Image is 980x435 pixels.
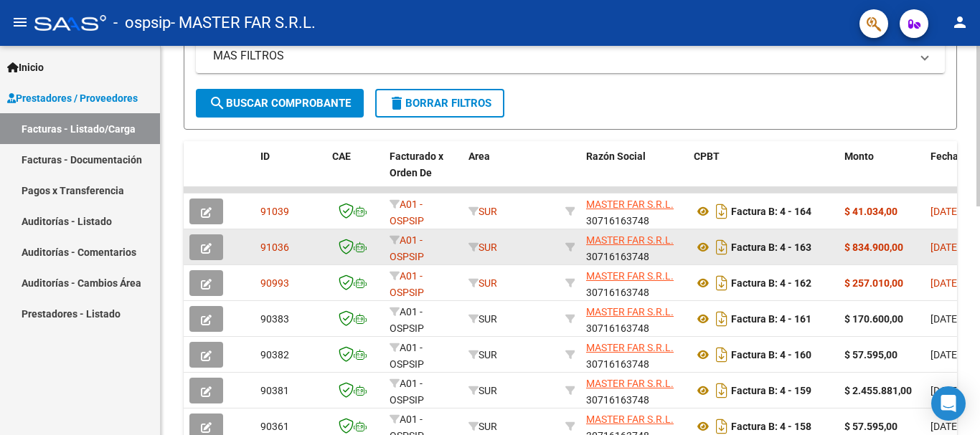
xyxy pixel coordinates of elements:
[586,340,682,370] div: 30716163748
[468,385,497,396] span: SUR
[209,97,351,110] span: Buscar Comprobante
[951,14,969,31] mat-icon: person
[11,14,29,31] mat-icon: menu
[390,234,424,262] span: A01 - OSPSIP
[712,379,731,402] i: Descargar documento
[260,349,289,360] span: 90382
[586,306,674,317] span: MASTER FAR S.R.L.
[930,206,960,217] span: [DATE]
[731,242,811,253] strong: Factura B: 4 - 163
[260,150,270,162] span: ID
[586,270,674,282] span: MASTER FAR S.R.L.
[731,277,811,289] strong: Factura B: 4 - 162
[260,277,289,289] span: 90993
[839,141,925,204] datatable-header-cell: Monto
[930,421,960,432] span: [DATE]
[468,277,497,289] span: SUR
[930,349,960,360] span: [DATE]
[586,414,674,425] span: MASTER FAR S.R.L.
[844,385,912,396] strong: $ 2.455.881,00
[712,236,731,259] i: Descargar documento
[844,349,897,360] strong: $ 57.595,00
[384,141,463,204] datatable-header-cell: Facturado x Orden De
[731,313,811,325] strong: Factura B: 4 - 161
[844,206,897,217] strong: $ 41.034,00
[260,385,289,396] span: 90381
[375,89,504,118] button: Borrar Filtros
[586,376,682,406] div: 30716163748
[931,386,966,421] div: Open Intercom Messenger
[844,150,874,162] span: Monto
[390,150,443,178] span: Facturado x Orden De
[694,150,720,162] span: CPBT
[390,306,424,334] span: A01 - OSPSIP
[260,206,289,217] span: 91039
[586,150,646,162] span: Razón Social
[712,343,731,366] i: Descargar documento
[468,206,497,217] span: SUR
[586,234,674,246] span: MASTER FAR S.R.L.
[844,277,903,289] strong: $ 257.010,00
[731,206,811,217] strong: Factura B: 4 - 164
[7,90,138,106] span: Prestadores / Proveedores
[326,141,384,204] datatable-header-cell: CAE
[586,304,682,334] div: 30716163748
[260,313,289,325] span: 90383
[586,196,682,226] div: 30716163748
[196,89,364,118] button: Buscar Comprobante
[260,242,289,253] span: 91036
[712,272,731,295] i: Descargar documento
[388,97,491,110] span: Borrar Filtros
[586,342,674,353] span: MASTER FAR S.R.L.
[213,48,910,64] mat-panel-title: MAS FILTROS
[390,342,424,370] span: A01 - OSPSIP
[586,378,674,389] span: MASTER FAR S.R.L.
[844,242,903,253] strong: $ 834.900,00
[332,150,351,162] span: CAE
[712,307,731,330] i: Descargar documento
[712,200,731,223] i: Descargar documento
[844,313,903,325] strong: $ 170.600,00
[731,349,811,360] strong: Factura B: 4 - 160
[844,421,897,432] strong: $ 57.595,00
[388,95,405,112] mat-icon: delete
[468,349,497,360] span: SUR
[930,385,960,396] span: [DATE]
[468,150,490,162] span: Area
[688,141,839,204] datatable-header-cell: CPBT
[260,421,289,432] span: 90361
[7,59,44,75] span: Inicio
[930,242,960,253] span: [DATE]
[209,95,226,112] mat-icon: search
[468,242,497,253] span: SUR
[171,7,316,39] span: - MASTER FAR S.R.L.
[196,39,945,73] mat-expansion-panel-header: MAS FILTROS
[390,378,424,406] span: A01 - OSPSIP
[586,199,674,210] span: MASTER FAR S.R.L.
[463,141,560,204] datatable-header-cell: Area
[113,7,171,39] span: - ospsip
[731,385,811,396] strong: Factura B: 4 - 159
[731,421,811,432] strong: Factura B: 4 - 158
[468,313,497,325] span: SUR
[580,141,688,204] datatable-header-cell: Razón Social
[586,268,682,298] div: 30716163748
[930,277,960,289] span: [DATE]
[930,313,960,325] span: [DATE]
[390,270,424,298] span: A01 - OSPSIP
[468,421,497,432] span: SUR
[255,141,326,204] datatable-header-cell: ID
[586,232,682,262] div: 30716163748
[390,199,424,226] span: A01 - OSPSIP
